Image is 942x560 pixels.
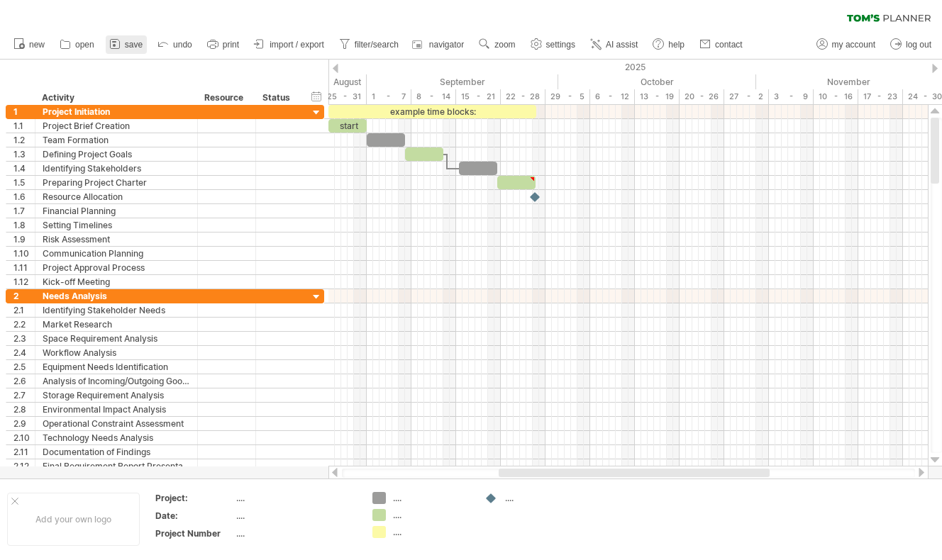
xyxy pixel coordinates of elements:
[813,35,880,54] a: my account
[355,40,399,50] span: filter/search
[7,493,140,546] div: Add your own logo
[367,74,558,89] div: September 2025
[13,374,35,388] div: 2.6
[13,431,35,444] div: 2.10
[328,105,536,118] div: example time blocks:
[43,332,190,345] div: Space Requirement Analysis
[270,40,324,50] span: import / export
[43,147,190,161] div: Defining Project Goals
[367,89,411,104] div: 1 - 7
[43,303,190,317] div: Identifying Stakeholder Needs
[393,526,470,538] div: ....
[43,445,190,459] div: Documentation of Findings
[13,119,35,133] div: 1.1
[43,218,190,232] div: Setting Timelines
[43,247,190,260] div: Communication Planning
[13,346,35,359] div: 2.4
[558,74,756,89] div: October 2025
[475,35,519,54] a: zoom
[13,218,35,232] div: 1.8
[43,346,190,359] div: Workflow Analysis
[13,417,35,430] div: 2.9
[606,40,638,50] span: AI assist
[13,105,35,118] div: 1
[328,119,367,133] div: start
[906,40,931,50] span: log out
[43,360,190,374] div: Equipment Needs Identification
[125,40,143,50] span: save
[43,318,190,331] div: Market Research
[13,147,35,161] div: 1.3
[858,89,903,104] div: 17 - 23
[43,431,190,444] div: Technology Needs Analysis
[43,133,190,147] div: Team Formation
[680,89,724,104] div: 20 - 26
[13,275,35,289] div: 1.12
[43,289,190,303] div: Needs Analysis
[13,233,35,246] div: 1.9
[10,35,49,54] a: new
[43,204,190,218] div: Financial Planning
[223,40,239,50] span: print
[494,40,515,50] span: zoom
[43,233,190,246] div: Risk Assessment
[250,35,328,54] a: import / export
[204,35,243,54] a: print
[13,133,35,147] div: 1.2
[262,91,294,105] div: Status
[13,445,35,459] div: 2.11
[393,509,470,521] div: ....
[587,35,642,54] a: AI assist
[546,40,575,50] span: settings
[42,91,189,105] div: Activity
[635,89,680,104] div: 13 - 19
[527,35,580,54] a: settings
[13,403,35,416] div: 2.8
[501,89,545,104] div: 22 - 28
[43,176,190,189] div: Preparing Project Charter
[13,459,35,473] div: 2.12
[13,318,35,331] div: 2.2
[43,119,190,133] div: Project Brief Creation
[456,89,501,104] div: 15 - 21
[204,91,248,105] div: Resource
[411,89,456,104] div: 8 - 14
[505,492,582,504] div: ....
[13,261,35,274] div: 1.11
[814,89,858,104] div: 10 - 16
[336,35,403,54] a: filter/search
[13,332,35,345] div: 2.3
[724,89,769,104] div: 27 - 2
[887,35,936,54] a: log out
[43,162,190,175] div: Identifying Stakeholders
[769,89,814,104] div: 3 - 9
[43,388,190,402] div: Storage Requirement Analysis
[13,162,35,175] div: 1.4
[410,35,468,54] a: navigator
[155,527,233,539] div: Project Number
[13,176,35,189] div: 1.5
[155,510,233,522] div: Date:
[155,492,233,504] div: Project:
[29,40,45,50] span: new
[715,40,743,50] span: contact
[590,89,635,104] div: 6 - 12
[13,247,35,260] div: 1.10
[106,35,147,54] a: save
[13,289,35,303] div: 2
[236,492,355,504] div: ....
[43,374,190,388] div: Analysis of Incoming/Outgoing Goods
[649,35,689,54] a: help
[56,35,99,54] a: open
[696,35,747,54] a: contact
[154,35,196,54] a: undo
[545,89,590,104] div: 29 - 5
[43,403,190,416] div: Environmental Impact Analysis
[43,105,190,118] div: Project Initiation
[236,510,355,522] div: ....
[43,190,190,203] div: Resource Allocation
[43,261,190,274] div: Project Approval Process
[322,89,367,104] div: 25 - 31
[173,40,192,50] span: undo
[832,40,875,50] span: my account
